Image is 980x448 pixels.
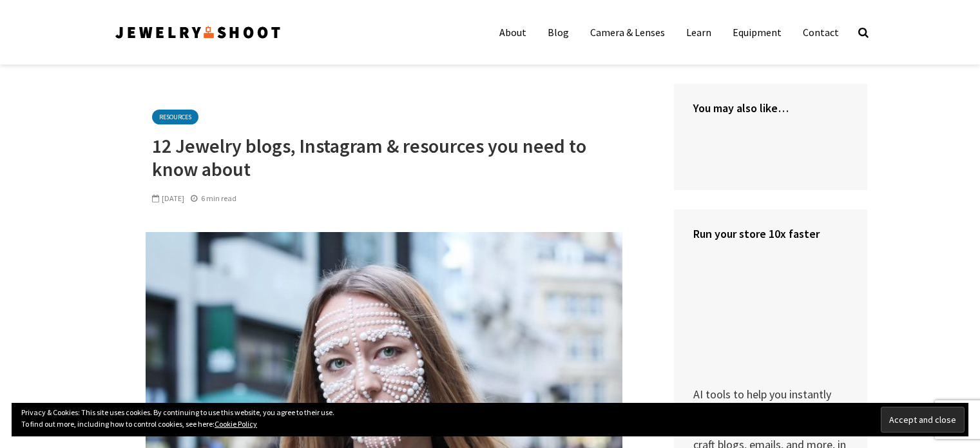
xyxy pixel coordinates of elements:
[152,193,184,203] span: [DATE]
[723,19,791,45] a: Equipment
[113,22,282,43] img: Jewelry Photographer Bay Area - San Francisco | Nationwide via Mail
[693,100,848,116] h4: You may also like…
[538,19,579,45] a: Blog
[581,19,675,45] a: Camera & Lenses
[215,419,257,429] a: Cookie Policy
[490,19,536,45] a: About
[793,19,849,45] a: Contact
[152,110,198,124] a: Resources
[677,19,721,45] a: Learn
[881,407,965,433] input: Accept and close
[152,134,616,180] h1: 12 Jewelry blogs, Instagram & resources you need to know about
[191,193,236,204] div: 6 min read
[12,403,968,436] div: Privacy & Cookies: This site uses cookies. By continuing to use this website, you agree to their ...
